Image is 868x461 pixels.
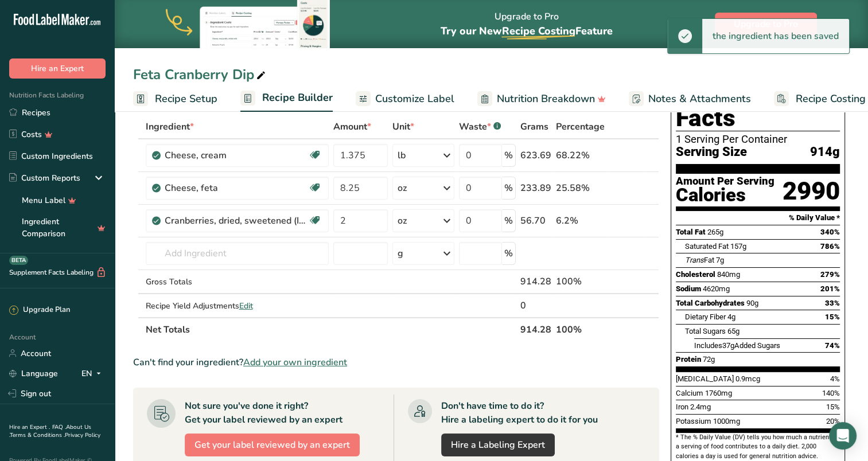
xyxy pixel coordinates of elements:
span: 2.4mg [690,403,711,411]
th: 914.28 [518,317,554,341]
span: Total Carbohydrates [676,299,745,307]
th: Net Totals [143,317,518,341]
a: About Us . [9,423,91,439]
div: 2990 [783,176,840,206]
button: Upgrade to Pro [715,13,817,36]
span: Total Fat [676,228,706,236]
span: Get your label reviewed by an expert [194,438,350,452]
a: Recipe Setup [133,86,217,112]
span: 20% [826,417,840,425]
span: Recipe Setup [155,91,217,107]
span: 786% [820,242,840,251]
span: Customize Label [375,91,454,107]
div: Cheese, cream [165,149,308,162]
button: Hire an Expert [9,58,106,79]
span: 65g [727,327,739,335]
span: 0.9mcg [735,374,760,383]
span: Recipe Costing [796,91,866,107]
span: Nutrition Breakdown [497,91,595,107]
div: 914.28 [520,275,551,288]
span: Protein [676,355,701,364]
span: Dietary Fiber [685,312,726,321]
span: Serving Size [676,145,747,159]
div: 100% [556,275,605,288]
div: 1 Serving Per Container [676,134,840,145]
section: % Daily Value * [676,211,840,225]
div: the ingredient has been saved [702,19,849,53]
div: Recipe Yield Adjustments [146,300,329,312]
span: 140% [822,389,840,397]
span: Ingredient [146,120,194,134]
span: 74% [825,341,840,350]
input: Add Ingredient [146,242,329,265]
div: 25.58% [556,181,605,195]
span: Includes Added Sugars [694,341,780,350]
a: Nutrition Breakdown [477,86,606,112]
span: Saturated Fat [685,242,729,251]
div: BETA [9,256,28,265]
span: 90g [746,299,758,307]
span: 4620mg [703,284,730,293]
div: EN [81,366,106,380]
div: 6.2% [556,214,605,228]
div: Cheese, feta [165,181,308,195]
span: 37g [722,341,734,350]
div: 623.69 [520,149,551,162]
th: 100% [554,317,607,341]
a: Terms & Conditions . [10,431,65,439]
span: 1000mg [713,417,740,425]
span: [MEDICAL_DATA] [676,374,734,383]
span: Fat [685,256,714,264]
span: Potassium [676,417,711,425]
div: oz [398,214,407,228]
span: Add your own ingredient [243,355,347,369]
span: 15% [826,403,840,411]
i: Trans [685,256,704,264]
span: 201% [820,284,840,293]
a: Privacy Policy [65,431,100,439]
div: Amount Per Serving [676,176,774,187]
span: Percentage [556,120,605,134]
div: Upgrade to Pro [440,1,612,48]
span: Grams [520,120,548,134]
span: Try our New Feature [440,24,612,38]
span: 914g [810,145,840,159]
a: Notes & Attachments [629,86,751,112]
div: Cranberries, dried, sweetened (Includes foods for USDA's Food Distribution Program) [165,214,308,228]
span: Sodium [676,284,701,293]
span: 7g [716,256,724,264]
a: FAQ . [52,423,66,431]
span: 157g [730,242,746,251]
span: Recipe Costing [501,24,575,38]
a: Recipe Builder [240,85,333,112]
span: 265g [707,228,723,236]
div: oz [398,181,407,195]
span: Cholesterol [676,270,715,279]
div: Custom Reports [9,172,80,184]
div: Calories [676,187,774,204]
span: Total Sugars [685,327,726,335]
span: 15% [825,312,840,321]
span: 72g [703,355,715,364]
span: Recipe Builder [262,90,333,106]
div: Feta Cranberry Dip [133,64,268,85]
span: 340% [820,228,840,236]
span: 4g [727,312,735,321]
div: Waste [459,120,501,134]
div: 68.22% [556,149,605,162]
div: Don't have time to do it? Hire a labeling expert to do it for you [441,399,598,427]
div: Gross Totals [146,276,329,288]
span: 1760mg [705,389,732,397]
a: Hire an Expert . [9,423,50,431]
div: lb [398,149,406,162]
a: Language [9,364,58,384]
span: 840mg [717,270,740,279]
div: Not sure you've done it right? Get your label reviewed by an expert [185,399,342,427]
div: 56.70 [520,214,551,228]
a: Customize Label [356,86,454,112]
span: 279% [820,270,840,279]
div: Can't find your ingredient? [133,355,659,369]
button: Get your label reviewed by an expert [185,433,360,456]
div: g [398,247,403,260]
div: 233.89 [520,181,551,195]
